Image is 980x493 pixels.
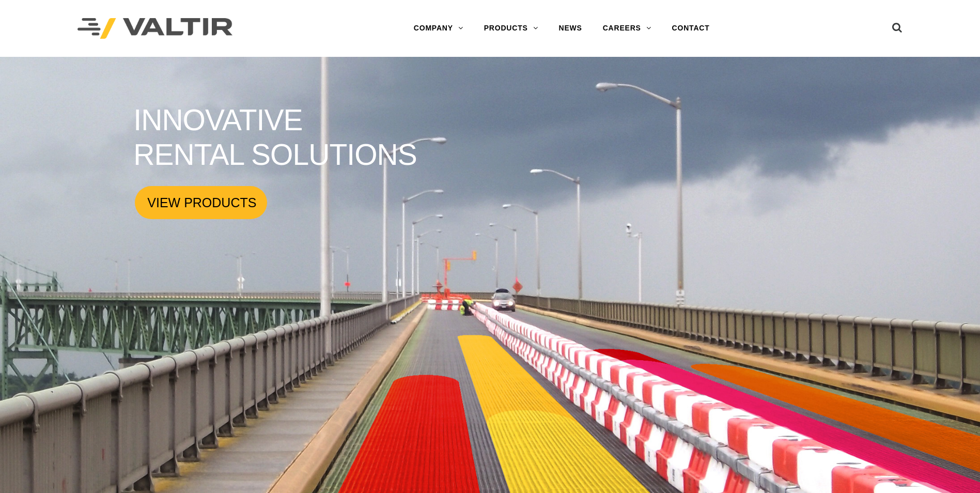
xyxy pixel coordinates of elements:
[593,18,662,39] a: CAREERS
[474,18,549,39] a: PRODUCTS
[135,186,267,219] a: VIEW PRODUCTS
[403,18,474,39] a: COMPANY
[662,18,720,39] a: CONTACT
[77,18,232,39] img: Valtir
[133,103,417,172] rs-layer: INNOVATIVE RENTAL SOLUTIONS
[549,18,593,39] a: NEWS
